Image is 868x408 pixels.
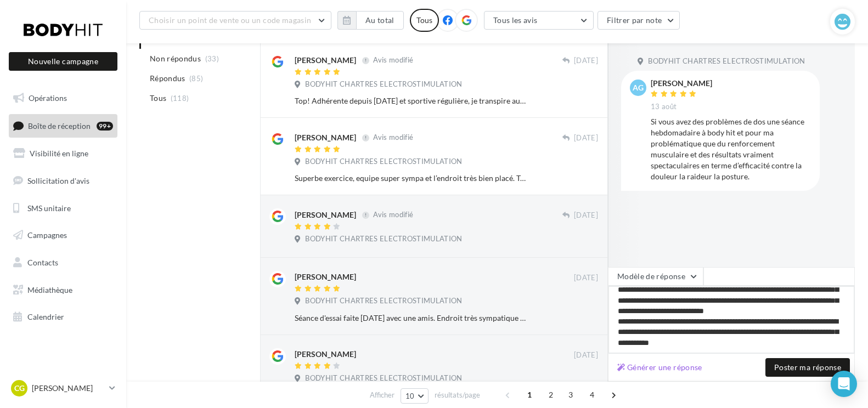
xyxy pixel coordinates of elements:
[150,73,185,84] span: Répondus
[562,386,579,404] span: 3
[598,11,680,30] button: Filtrer par note
[583,386,601,404] span: 4
[30,149,88,158] span: Visibilité en ligne
[189,74,203,83] span: (85)
[7,169,120,192] a: Sollicitation d'avis
[373,133,413,142] span: Avis modifié
[574,56,598,66] span: [DATE]
[7,251,120,274] a: Contacts
[305,296,462,306] span: BODYHIT CHARTRES ELECTROSTIMULATION
[32,383,105,394] p: [PERSON_NAME]
[7,305,120,328] a: Calendrier
[337,11,404,30] button: Au total
[405,392,415,400] span: 10
[574,350,598,360] span: [DATE]
[831,371,857,397] div: Open Intercom Messenger
[608,267,703,286] button: Modèle de réponse
[27,258,58,267] span: Contacts
[27,285,72,294] span: Médiathèque
[521,386,538,404] span: 1
[149,15,311,25] span: Choisir un point de vente ou un code magasin
[7,224,120,247] a: Campagnes
[651,116,811,182] div: Si vous avez des problèmes de dos une séance hebdomadaire à body hit et pour ma problématique que...
[410,9,439,32] div: Tous
[9,52,117,71] button: Nouvelle campagne
[493,15,538,25] span: Tous les avis
[651,80,712,87] div: [PERSON_NAME]
[574,273,598,283] span: [DATE]
[139,11,331,30] button: Choisir un point de vente ou un code magasin
[29,93,67,103] span: Opérations
[171,94,189,103] span: (118)
[7,87,120,110] a: Opérations
[150,93,166,104] span: Tous
[295,313,527,324] div: Séance d'essai faite [DATE] avec une amis. Endroit très sympatique coach [PERSON_NAME], a l'écout...
[295,209,356,220] div: [PERSON_NAME]
[435,390,480,400] span: résultats/page
[633,82,644,93] span: ag
[373,56,413,65] span: Avis modifié
[765,358,850,377] button: Poster ma réponse
[295,55,356,66] div: [PERSON_NAME]
[295,349,356,360] div: [PERSON_NAME]
[7,114,120,138] a: Boîte de réception99+
[574,211,598,220] span: [DATE]
[7,142,120,165] a: Visibilité en ligne
[97,122,113,131] div: 99+
[295,132,356,143] div: [PERSON_NAME]
[542,386,560,404] span: 2
[7,197,120,220] a: SMS unitaire
[28,121,91,130] span: Boîte de réception
[305,373,462,383] span: BODYHIT CHARTRES ELECTROSTIMULATION
[7,279,120,302] a: Médiathèque
[305,80,462,89] span: BODYHIT CHARTRES ELECTROSTIMULATION
[651,102,677,112] span: 13 août
[305,234,462,244] span: BODYHIT CHARTRES ELECTROSTIMULATION
[613,361,707,374] button: Générer une réponse
[9,378,117,399] a: CG [PERSON_NAME]
[373,211,413,219] span: Avis modifié
[484,11,594,30] button: Tous les avis
[205,54,219,63] span: (33)
[305,157,462,167] span: BODYHIT CHARTRES ELECTROSTIMULATION
[401,388,429,404] button: 10
[295,271,356,282] div: [PERSON_NAME]
[27,230,67,240] span: Campagnes
[27,203,71,212] span: SMS unitaire
[27,312,64,321] span: Calendrier
[370,390,394,400] span: Afficher
[356,11,404,30] button: Au total
[14,383,25,394] span: CG
[27,176,89,185] span: Sollicitation d'avis
[150,53,201,64] span: Non répondus
[295,173,527,184] div: Superbe exercice, equipe super sympa et l’endroit très bien placé. Tous qu’on veut pour maintenir...
[574,133,598,143] span: [DATE]
[648,56,805,66] span: BODYHIT CHARTRES ELECTROSTIMULATION
[295,95,527,106] div: Top! Adhérente depuis [DATE] et sportive régulière, je transpire autant qu’après une bonne séance...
